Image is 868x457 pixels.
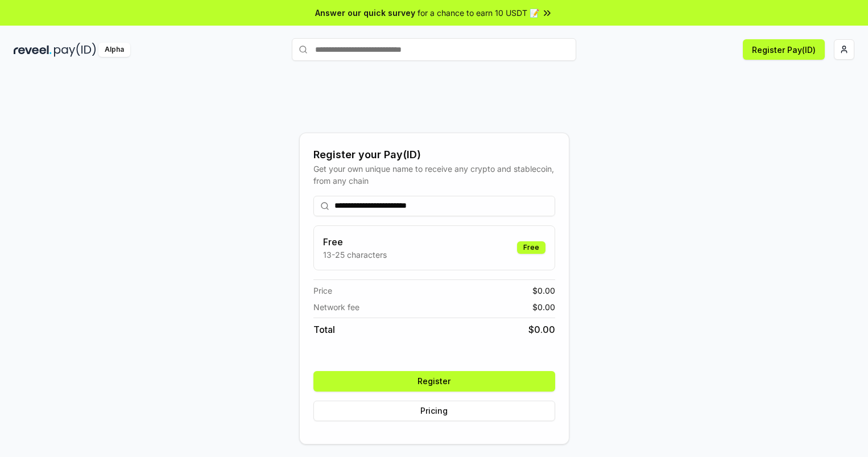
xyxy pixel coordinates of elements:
[313,371,555,392] button: Register
[313,285,332,297] span: Price
[532,285,555,297] span: $ 0.00
[98,43,130,57] div: Alpha
[315,7,415,19] span: Answer our quick survey
[54,43,96,57] img: pay_id
[532,301,555,313] span: $ 0.00
[313,147,555,163] div: Register your Pay(ID)
[313,301,359,313] span: Network fee
[313,163,555,187] div: Get your own unique name to receive any crypto and stablecoin, from any chain
[313,323,335,336] span: Total
[418,7,539,19] span: for a chance to earn 10 USDT 📝
[323,235,387,249] h3: Free
[517,241,545,254] div: Free
[743,39,825,60] button: Register Pay(ID)
[313,401,555,421] button: Pricing
[14,43,52,57] img: reveel_dark
[528,323,555,336] span: $ 0.00
[323,249,387,261] p: 13-25 characters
